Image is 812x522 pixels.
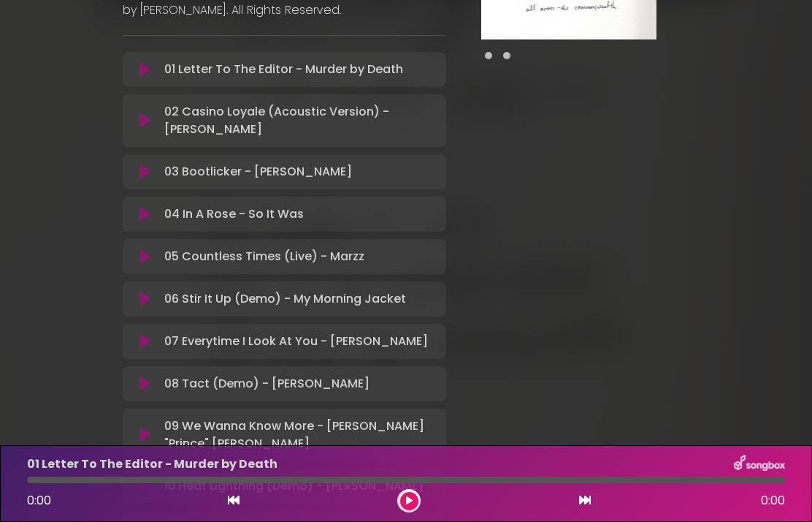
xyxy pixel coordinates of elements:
[164,205,304,223] p: 04 In A Rose - So It Was
[164,333,428,350] p: 07 Everytime I Look At You - [PERSON_NAME]
[164,103,437,138] p: 02 Casino Loyale (Acoustic Version) - [PERSON_NAME]
[734,455,785,474] img: songbox-logo-white.png
[164,248,364,265] p: 05 Countless Times (Live) - Marzz
[27,492,51,509] span: 0:00
[27,455,277,473] p: 01 Letter To The Editor - Murder by Death
[164,375,369,393] p: 08 Tact (Demo) - [PERSON_NAME]
[164,61,403,78] p: 01 Letter To The Editor - Murder by Death
[164,290,406,308] p: 06 Stir It Up (Demo) - My Morning Jacket
[164,163,352,181] p: 03 Bootlicker - [PERSON_NAME]
[761,492,785,510] span: 0:00
[164,417,437,453] p: 09 We Wanna Know More - [PERSON_NAME] "Prince" [PERSON_NAME]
